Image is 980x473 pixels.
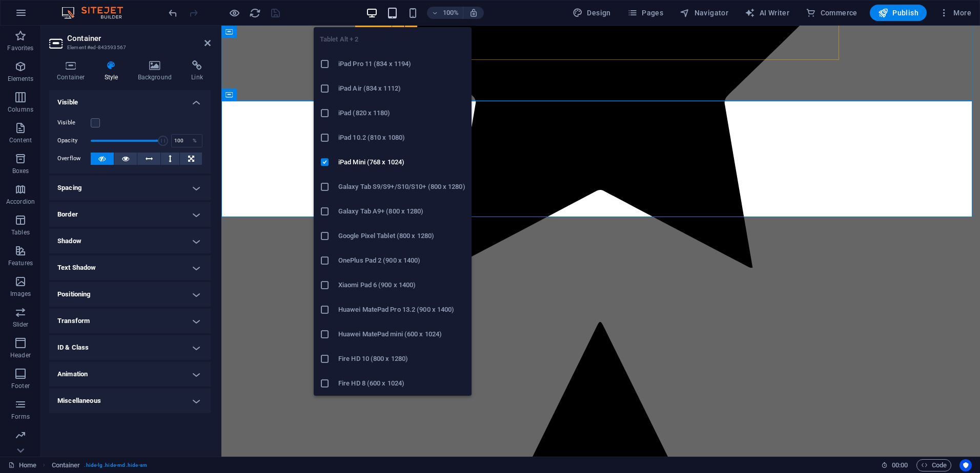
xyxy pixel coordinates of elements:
[10,351,31,359] p: Header
[249,7,261,19] button: reload
[338,156,465,168] h6: iPad Mini (768 x 1024)
[10,290,31,298] p: Images
[57,153,91,165] label: Overflow
[49,202,211,227] h4: Border
[568,5,615,21] div: Design (Ctrl+Alt+Y)
[49,282,211,307] h4: Positioning
[338,107,465,119] h6: iPad (820 x 1180)
[49,229,211,253] h4: Shadow
[741,5,793,21] button: AI Writer
[49,60,97,82] h4: Container
[338,82,465,95] h6: iPad Air (834 x 1112)
[802,5,862,21] button: Commerce
[8,75,34,83] p: Elements
[338,254,465,267] h6: OnePlus Pad 2 (900 x 1400)
[84,459,147,471] span: . hide-lg .hide-md .hide-sm
[67,34,211,43] h2: Container
[6,198,35,206] p: Accordion
[338,377,465,390] h6: Fire HD 8 (600 x 1024)
[338,304,465,316] h6: Huawei MatePad Pro 13.2 (900 x 1400)
[627,8,663,18] span: Pages
[11,228,30,236] p: Tables
[959,459,972,471] button: Usercentrics
[49,90,211,109] h4: Visible
[680,8,728,18] span: Navigator
[183,60,211,82] h4: Link
[11,382,30,390] p: Footer
[899,461,901,469] span: :
[442,7,459,19] h6: 100%
[67,43,190,52] h3: Element #ed-843593567
[167,7,179,19] button: undo
[338,230,465,242] h6: Google Pixel Tablet (800 x 1280)
[676,5,732,21] button: Navigator
[8,459,36,471] a: Click to cancel selection. Double-click to open Pages
[881,459,908,471] h6: Session time
[49,389,211,413] h4: Miscellaneous
[892,459,908,471] span: 00 00
[57,138,91,143] label: Opacity
[427,7,463,19] button: 100%
[338,58,465,70] h6: iPad Pro 11 (834 x 1194)
[7,44,33,52] p: Favorites
[52,459,147,471] nav: breadcrumb
[573,8,611,18] span: Design
[249,7,261,19] i: Reload page
[6,443,34,451] p: Marketing
[8,105,33,114] p: Columns
[49,176,211,200] h4: Spacing
[49,255,211,280] h4: Text Shadow
[97,60,130,82] h4: Style
[338,353,465,365] h6: Fire HD 10 (800 x 1280)
[568,5,615,21] button: Design
[57,117,91,129] label: Visible
[8,259,33,267] p: Features
[623,5,667,21] button: Pages
[338,205,465,218] h6: Galaxy Tab A9+ (800 x 1280)
[12,167,29,175] p: Boxes
[806,8,857,18] span: Commerce
[469,8,478,17] i: On resize automatically adjust zoom level to fit chosen device.
[59,7,136,19] img: Editor Logo
[745,8,789,18] span: AI Writer
[338,328,465,340] h6: Huawei MatePad mini (600 x 1024)
[52,459,80,471] span: Click to select. Double-click to edit
[11,413,30,421] p: Forms
[9,136,32,144] p: Content
[338,279,465,291] h6: Xiaomi Pad 6 (900 x 1400)
[130,60,184,82] h4: Background
[49,362,211,386] h4: Animation
[188,135,202,147] div: %
[338,132,465,144] h6: iPad 10.2 (810 x 1080)
[13,320,29,329] p: Slider
[167,7,179,19] i: Undo: Change menu items (Ctrl+Z)
[870,5,927,21] button: Publish
[935,5,975,21] button: More
[878,8,918,18] span: Publish
[49,335,211,360] h4: ID & Class
[921,459,947,471] span: Code
[916,459,951,471] button: Code
[939,8,971,18] span: More
[338,181,465,193] h6: Galaxy Tab S9/S9+/S10/S10+ (800 x 1280)
[49,309,211,333] h4: Transform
